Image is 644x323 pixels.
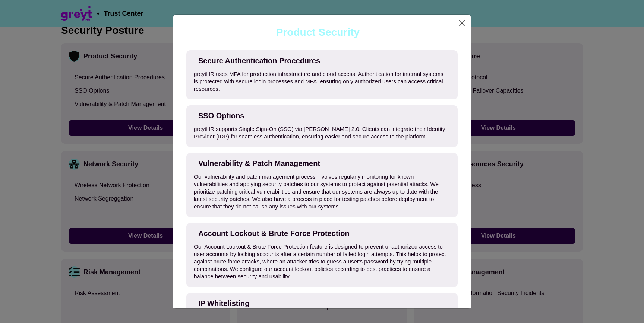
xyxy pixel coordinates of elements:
[194,125,450,140] div: greytHR supports Single Sign-On (SSO) via [PERSON_NAME] 2.0. Clients can integrate their Identity...
[194,243,450,280] div: Our Account Lockout & Brute Force Protection feature is designed to prevent unauthorized access t...
[198,160,320,167] div: Vulnerability & Patch Management
[198,230,350,237] div: Account Lockout & Brute Force Protection
[198,112,244,119] div: SSO Options
[198,57,320,64] div: Secure Authentication Procedures
[457,17,468,29] button: Close
[194,173,450,210] div: Our vulnerability and patch management process involves regularly monitoring for known vulnerabil...
[194,70,450,93] div: greytHR uses MFA for production infrastructure and cloud access. Authentication for internal syst...
[276,27,360,38] div: Product Security
[198,300,249,307] div: IP Whitelisting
